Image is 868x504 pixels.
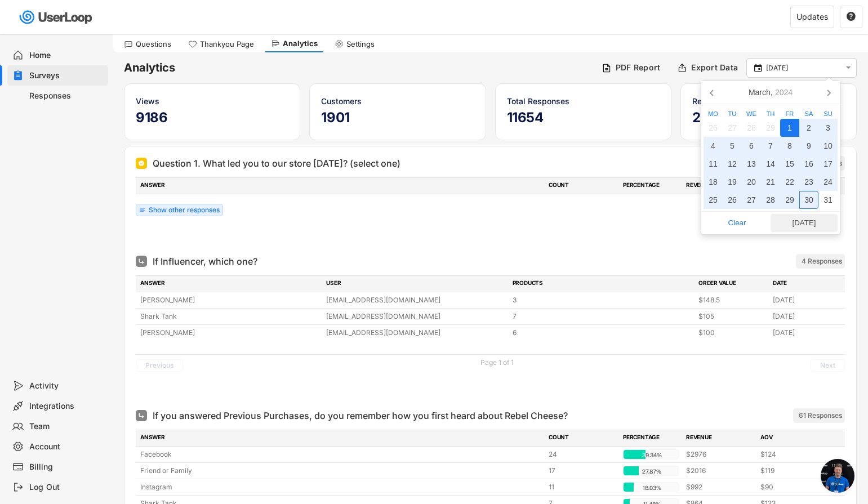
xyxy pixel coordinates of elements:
[691,63,738,73] div: Export Data
[760,449,828,460] div: $124
[818,111,838,117] div: Su
[140,328,319,338] div: [PERSON_NAME]
[780,119,799,137] div: 1
[626,450,678,460] div: 39.34%
[704,155,723,173] div: 11
[723,119,742,137] div: 27
[707,215,767,231] span: Clear
[821,459,854,493] a: Open chat
[480,359,514,366] div: Page 1 of 1
[704,173,723,191] div: 18
[17,6,96,29] img: userloop-logo-01.svg
[140,311,319,322] div: Shark Tank
[704,191,723,209] div: 25
[723,191,742,209] div: 26
[326,328,505,338] div: [EMAIL_ADDRESS][DOMAIN_NAME]
[513,328,692,338] div: 6
[773,328,840,338] div: [DATE]
[549,482,616,492] div: 11
[153,157,400,170] div: Question 1. What led you to our store [DATE]? (select one)
[753,63,763,73] button: 
[761,137,780,155] div: 7
[847,11,856,21] text: 
[29,421,104,432] div: Team
[846,12,856,22] button: 
[136,39,171,49] div: Questions
[686,466,754,476] div: $2016
[692,109,845,126] h5: 21%
[802,257,842,266] div: 4 Responses
[742,173,761,191] div: 20
[326,295,505,305] div: [EMAIL_ADDRESS][DOMAIN_NAME]
[761,191,780,209] div: 28
[200,39,254,49] div: Thankyou Page
[29,441,104,452] div: Account
[760,466,828,476] div: $119
[846,63,851,73] text: 
[283,39,318,48] div: Analytics
[321,95,474,107] div: Customers
[773,279,840,289] div: DATE
[138,258,145,265] img: Open Ended
[626,466,678,476] div: 27.87%
[686,449,754,460] div: $2976
[818,137,838,155] div: 10
[742,191,761,209] div: 27
[140,279,319,289] div: ANSWER
[774,215,834,231] span: [DATE]
[136,359,183,372] button: Previous
[771,214,838,232] button: [DATE]
[744,83,797,101] div: March,
[742,137,761,155] div: 6
[507,109,660,126] h5: 11654
[686,482,754,492] div: $992
[124,60,593,75] h6: Analytics
[799,155,818,173] div: 16
[698,295,766,305] div: $148.5
[754,63,762,73] text: 
[811,359,845,372] button: Next
[799,191,818,209] div: 30
[698,279,766,289] div: ORDER VALUE
[149,207,220,213] div: Show other responses
[704,119,723,137] div: 26
[818,155,838,173] div: 17
[29,401,104,412] div: Integrations
[799,173,818,191] div: 23
[326,311,505,322] div: [EMAIL_ADDRESS][DOMAIN_NAME]
[773,311,840,322] div: [DATE]
[140,181,542,191] div: ANSWER
[136,95,288,107] div: Views
[686,181,754,191] div: REVENUE
[29,70,104,81] div: Surveys
[346,39,375,49] div: Settings
[742,119,761,137] div: 28
[29,482,104,493] div: Log Out
[140,295,319,305] div: [PERSON_NAME]
[704,137,723,155] div: 4
[698,311,766,322] div: $105
[723,137,742,155] div: 5
[140,482,542,492] div: Instagram
[843,63,853,73] button: 
[138,412,145,419] img: Multi Select
[799,119,818,137] div: 2
[136,109,288,126] h5: 9186
[549,466,616,476] div: 17
[549,433,616,443] div: COUNT
[766,63,840,74] input: Select Date Range
[773,295,840,305] div: [DATE]
[796,13,828,21] div: Updates
[326,279,505,289] div: USER
[626,483,678,493] div: 18.03%
[140,449,542,460] div: Facebook
[761,155,780,173] div: 14
[616,63,661,73] div: PDF Report
[742,111,761,117] div: We
[780,155,799,173] div: 15
[723,155,742,173] div: 12
[153,409,568,422] div: If you answered Previous Purchases, do you remember how you first heard about Rebel Cheese?
[723,173,742,191] div: 19
[775,88,793,96] i: 2024
[138,160,145,167] img: Single Select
